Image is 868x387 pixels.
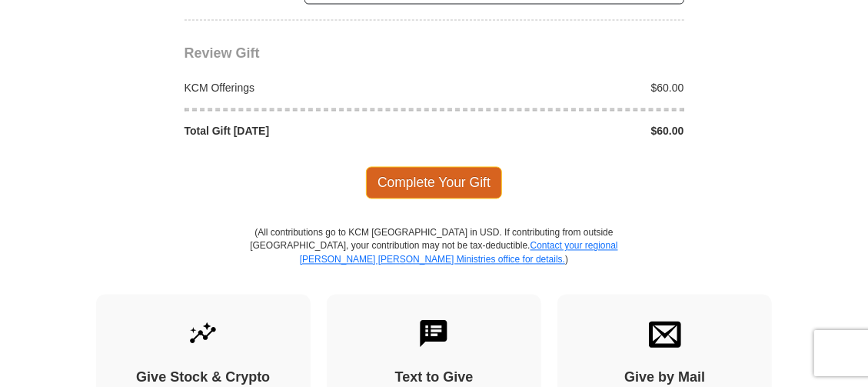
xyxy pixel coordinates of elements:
h4: Give by Mail [584,370,745,387]
a: Contact your regional [PERSON_NAME] [PERSON_NAME] Ministries office for details. [300,241,618,265]
div: KCM Offerings [176,81,434,96]
h4: Give Stock & Crypto [123,370,284,387]
img: give-by-stock.svg [187,318,219,350]
img: text-to-give.svg [417,318,450,350]
span: Complete Your Gift [366,167,502,199]
img: envelope.svg [649,318,681,350]
p: (All contributions go to KCM [GEOGRAPHIC_DATA] in USD. If contributing from outside [GEOGRAPHIC_D... [250,227,619,294]
h4: Text to Give [354,370,514,387]
div: Total Gift [DATE] [176,124,434,139]
div: $60.00 [434,124,693,139]
span: Review Gift [185,46,260,62]
div: $60.00 [434,81,693,96]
